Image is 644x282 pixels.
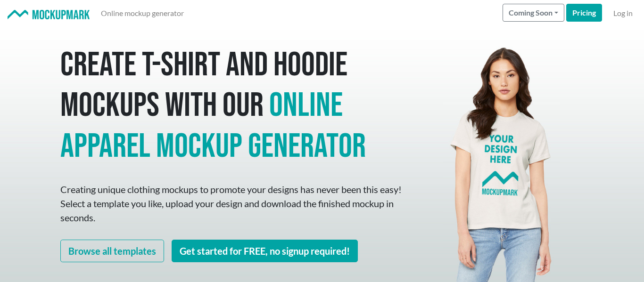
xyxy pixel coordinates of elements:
a: Log in [610,4,636,23]
span: online apparel mockup generator [60,85,366,167]
a: Pricing [566,4,602,22]
button: Coming Soon [503,4,564,22]
p: Creating unique clothing mockups to promote your designs has never been this easy! Select a templ... [60,182,405,225]
a: Get started for FREE, no signup required! [172,240,358,262]
h1: Create T-shirt and hoodie mockups with our [60,45,405,167]
img: Mockup Mark [8,10,90,20]
a: Online mockup generator [97,4,188,23]
a: Browse all templates [60,240,164,262]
